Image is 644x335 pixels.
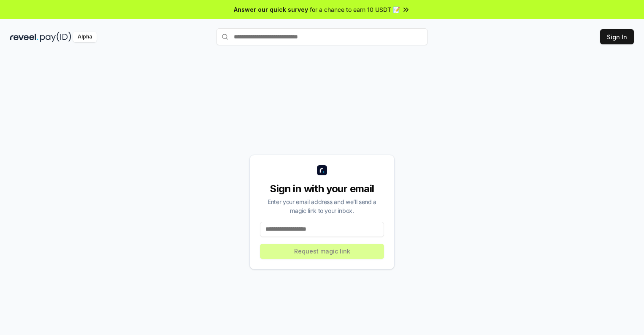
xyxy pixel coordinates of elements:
[317,165,327,175] img: logo_small
[40,32,71,42] img: pay_id
[234,5,308,14] span: Answer our quick survey
[10,32,38,42] img: reveel_dark
[310,5,400,14] span: for a chance to earn 10 USDT 📝
[260,197,384,215] div: Enter your email address and we’ll send a magic link to your inbox.
[260,182,384,196] div: Sign in with your email
[73,32,97,42] div: Alpha
[600,29,634,44] button: Sign In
